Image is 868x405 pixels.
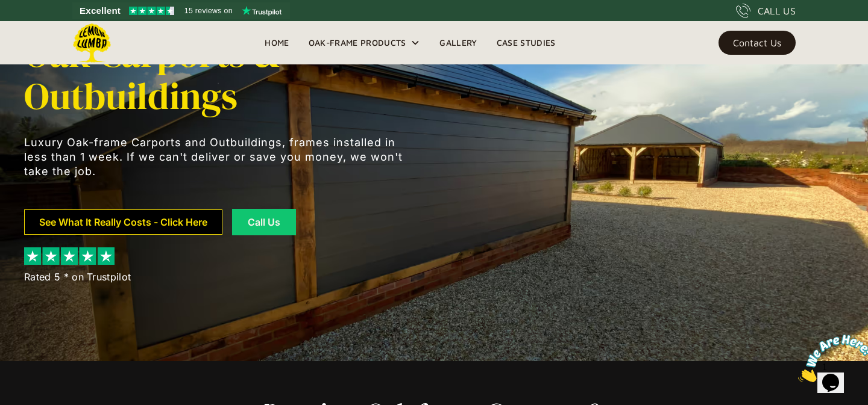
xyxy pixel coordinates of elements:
div: Oak-Frame Products [309,36,406,50]
span: 1 [5,5,10,15]
div: Contact Us [733,39,781,47]
a: CALL US [736,4,796,18]
a: Call Us [232,209,296,235]
a: Gallery [430,34,486,52]
span: Excellent [80,4,121,18]
div: CALL US [758,4,796,18]
img: Trustpilot logo [242,6,281,16]
a: Contact Us [719,31,796,55]
div: Rated 5 * on Trustpilot [24,270,131,284]
h1: Oak Carports & Outbuildings [24,33,410,117]
a: See Lemon Lumba reviews on Trustpilot [72,2,290,19]
img: Chat attention grabber [5,5,80,52]
span: 15 reviews on [184,4,233,18]
a: Home [255,34,298,52]
a: See What It Really Costs - Click Here [24,209,222,235]
iframe: chat widget [793,330,868,387]
div: Oak-Frame Products [299,21,430,64]
p: Luxury Oak-frame Carports and Outbuildings, frames installed in less than 1 week. If we can't del... [24,135,410,179]
img: Trustpilot 4.5 stars [129,7,174,15]
div: Call Us [247,217,281,227]
a: Case Studies [487,34,565,52]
